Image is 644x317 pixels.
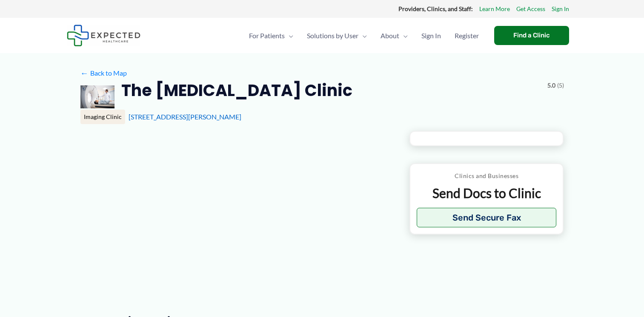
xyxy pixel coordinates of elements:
span: Register [455,21,479,51]
span: About [381,21,399,51]
a: Register [448,21,486,51]
a: Solutions by UserMenu Toggle [300,21,374,51]
span: For Patients [249,21,285,51]
span: 5.0 [547,80,555,91]
button: Send Secure Fax [417,208,557,227]
p: Clinics and Businesses [417,170,557,181]
span: Sign In [421,21,441,51]
span: Menu Toggle [399,21,408,51]
a: Sign In [415,21,448,51]
a: Sign In [552,3,569,14]
a: For PatientsMenu Toggle [242,21,300,51]
p: Send Docs to Clinic [417,185,557,201]
span: Menu Toggle [358,21,367,51]
strong: Providers, Clinics, and Staff: [398,5,473,12]
div: Imaging Clinic [80,110,125,124]
span: (5) [557,80,564,91]
a: ←Back to Map [80,67,127,79]
nav: Primary Site Navigation [242,21,486,51]
span: Menu Toggle [285,21,293,51]
span: Solutions by User [307,21,358,51]
a: AboutMenu Toggle [374,21,415,51]
a: Find a Clinic [494,26,569,45]
a: Learn More [479,3,510,14]
a: [STREET_ADDRESS][PERSON_NAME] [129,113,241,121]
h2: The [MEDICAL_DATA] Clinic [121,80,352,101]
span: ← [80,69,89,77]
a: Get Access [516,3,545,14]
img: Expected Healthcare Logo - side, dark font, small [67,25,140,46]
